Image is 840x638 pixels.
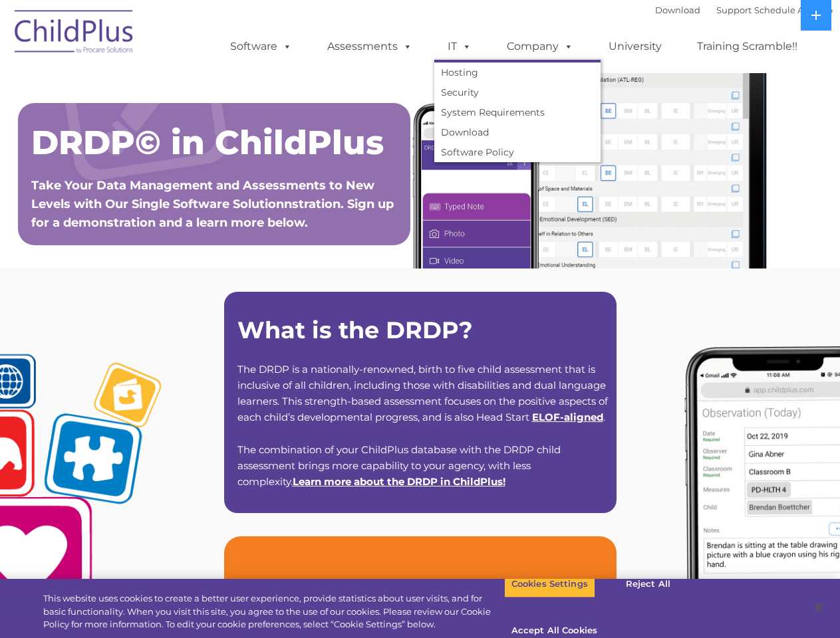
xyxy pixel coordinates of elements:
span: The DRDP is a nationally-renowned, birth to five child assessment that is inclusive of all childr... [237,363,608,423]
a: Assessments [314,33,426,60]
button: Close [804,593,833,622]
a: Download [655,5,700,15]
a: University [595,33,675,60]
a: Software [217,33,305,60]
a: Company [493,33,587,60]
a: System Requirements [434,102,601,122]
a: Security [434,82,601,102]
a: Learn more about the DRDP in ChildPlus [293,475,503,488]
span: DRDP© in ChildPlus [31,122,384,163]
a: Software Policy [434,142,601,162]
a: Hosting [434,62,601,82]
div: This website uses cookies to create a better user experience, provide statistics about user visit... [43,592,504,631]
span: The combination of your ChildPlus database with the DRDP child assessment brings more capability ... [237,443,561,488]
span: Take Your Data Management and Assessments to New Levels with Our Single Software Solutionnstratio... [31,178,394,230]
a: Support [716,5,752,15]
a: Schedule A Demo [754,5,833,15]
button: Reject All [607,570,690,598]
font: | [655,5,833,15]
a: ELOF-aligned [532,411,603,423]
button: Cookies Settings [504,570,595,598]
a: IT [434,33,485,60]
a: Download [434,122,601,142]
strong: What is the DRDP? [237,316,473,344]
img: ChildPlus by Procare Solutions [8,1,141,67]
a: Training Scramble!! [684,33,811,60]
span: ! [293,475,505,488]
